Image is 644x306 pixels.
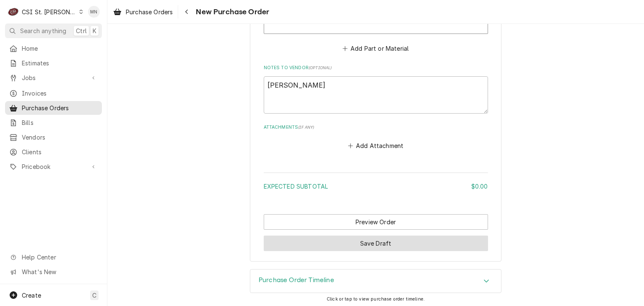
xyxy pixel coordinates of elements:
[22,133,98,142] span: Vendors
[20,26,66,35] span: Search anything
[88,6,100,18] div: Melissa Nehls's Avatar
[180,5,193,18] button: Navigate back
[327,296,425,302] span: Click or tap to view purchase order timeline.
[5,250,102,264] a: Go to Help Center
[264,76,488,114] textarea: [PERSON_NAME]
[22,104,98,112] span: Purchase Orders
[346,140,405,152] button: Add Attachment
[264,65,488,71] label: Notes to Vendor
[298,125,314,130] span: ( if any )
[22,8,76,16] div: CSI St. [PERSON_NAME]
[22,267,97,276] span: What's New
[250,269,501,293] div: Purchase Order Timeline
[264,214,488,230] div: Button Group Row
[92,291,96,300] span: C
[264,230,488,251] div: Button Group Row
[264,236,488,251] button: Save Draft
[5,41,102,55] a: Home
[22,73,85,82] span: Jobs
[5,23,102,38] button: Search anythingCtrlK
[5,265,102,279] a: Go to What's New
[110,5,176,19] a: Purchase Orders
[264,183,328,190] span: Expected Subtotal
[264,169,488,197] div: Amount Summary
[22,59,98,67] span: Estimates
[22,253,97,262] span: Help Center
[264,214,488,230] button: Preview Order
[309,65,332,70] span: ( optional )
[264,214,488,251] div: Button Group
[88,6,100,18] div: MN
[5,130,102,144] a: Vendors
[341,43,410,54] button: Add Part or Material
[93,26,96,35] span: K
[22,162,85,171] span: Pricebook
[5,116,102,130] a: Bills
[5,160,102,174] a: Go to Pricebook
[264,65,488,114] div: Notes to Vendor
[250,270,501,293] div: Accordion Header
[8,6,19,18] div: CSI St. Louis's Avatar
[5,101,102,115] a: Purchase Orders
[5,145,102,159] a: Clients
[5,56,102,70] a: Estimates
[22,118,98,127] span: Bills
[22,44,98,53] span: Home
[22,89,98,98] span: Invoices
[471,182,488,191] div: $0.00
[259,276,334,284] h3: Purchase Order Timeline
[76,26,87,35] span: Ctrl
[264,124,488,152] div: Attachments
[264,124,488,131] label: Attachments
[22,292,41,299] span: Create
[5,71,102,85] a: Go to Jobs
[250,270,501,293] button: Accordion Details Expand Trigger
[22,148,98,156] span: Clients
[8,6,19,18] div: C
[5,86,102,100] a: Invoices
[193,6,269,18] span: New Purchase Order
[126,8,173,16] span: Purchase Orders
[264,182,488,191] div: Expected Subtotal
